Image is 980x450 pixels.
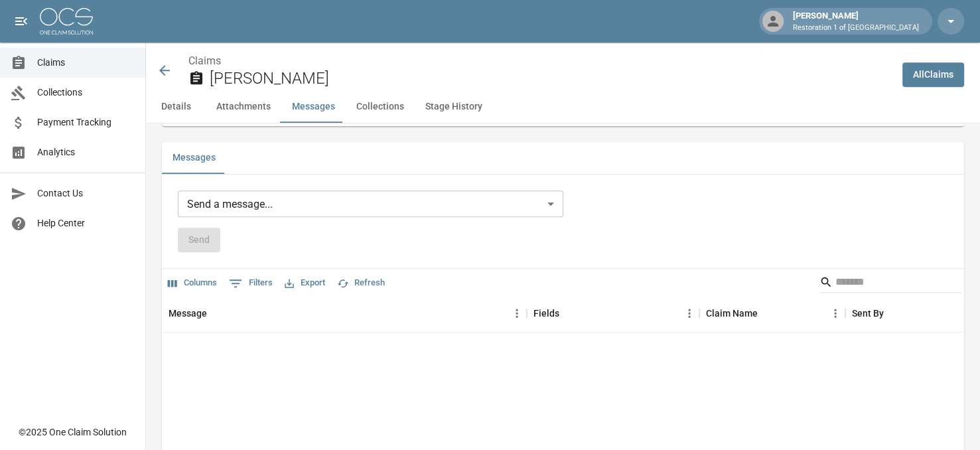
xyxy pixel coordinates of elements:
div: related-list tabs [162,142,964,174]
div: Claim Name [699,295,845,332]
span: Collections [37,86,135,100]
button: Show filters [226,273,276,294]
h2: [PERSON_NAME] [210,69,892,88]
button: Messages [281,91,346,123]
button: Menu [825,303,845,323]
button: Details [146,91,206,123]
a: Claims [188,54,221,67]
button: Attachments [206,91,281,123]
button: Sort [758,304,776,323]
span: Payment Tracking [37,115,135,129]
a: AllClaims [902,62,964,87]
div: Fields [533,295,559,332]
div: Send a message... [178,190,563,217]
button: Sort [884,304,902,323]
button: Refresh [334,273,388,293]
div: © 2025 One Claim Solution [19,425,127,439]
div: Fields [527,295,699,332]
button: Sort [207,304,226,323]
button: Menu [679,303,699,323]
img: ocs-logo-white-transparent.png [40,8,93,35]
div: Sent By [845,295,978,332]
button: Menu [507,303,527,323]
button: open drawer [8,8,35,35]
div: Message [169,295,207,332]
button: Stage History [415,91,493,123]
nav: breadcrumb [188,53,892,69]
button: Collections [346,91,415,123]
button: Select columns [165,273,220,293]
button: Sort [559,304,578,323]
div: Search [819,271,961,295]
div: Sent By [852,295,884,332]
button: Export [281,273,328,293]
p: Restoration 1 of [GEOGRAPHIC_DATA] [793,23,919,34]
span: Analytics [37,145,135,159]
div: Message [162,295,527,332]
span: Contact Us [37,187,135,200]
span: Help Center [37,216,135,230]
span: Claims [37,56,135,70]
button: Menu [958,303,978,323]
button: Messages [162,142,226,174]
div: [PERSON_NAME] [788,9,924,33]
div: anchor tabs [146,91,980,123]
div: Claim Name [706,295,758,332]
